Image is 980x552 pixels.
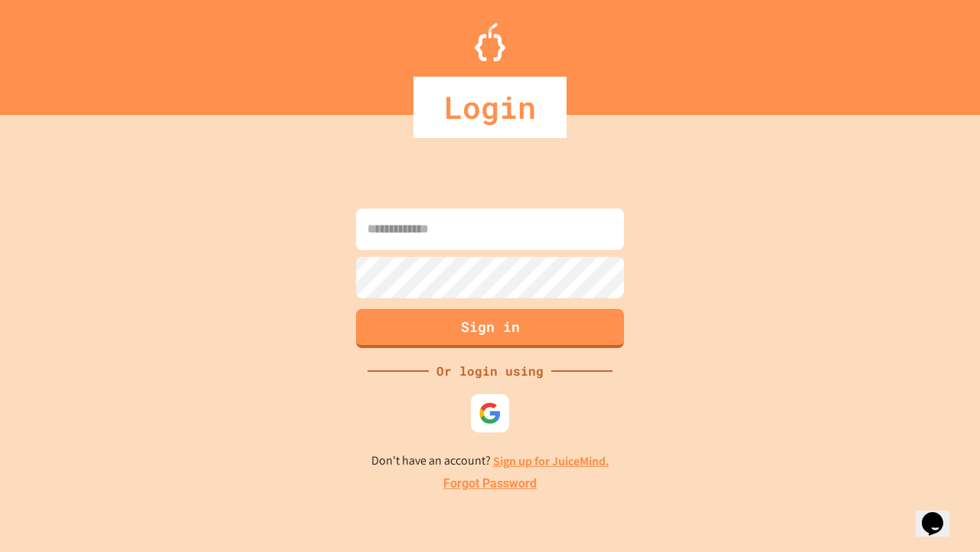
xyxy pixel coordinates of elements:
[479,402,501,425] img: google-icon.svg
[493,453,609,469] a: Sign up for JuiceMind.
[429,362,551,380] div: Or login using
[371,452,609,471] p: Don't have an account?
[413,77,567,138] div: Login
[916,491,965,537] iframe: chat widget
[356,309,624,348] button: Sign in
[443,475,537,493] a: Forgot Password
[475,23,505,61] img: Logo.svg
[853,424,965,489] iframe: chat widget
